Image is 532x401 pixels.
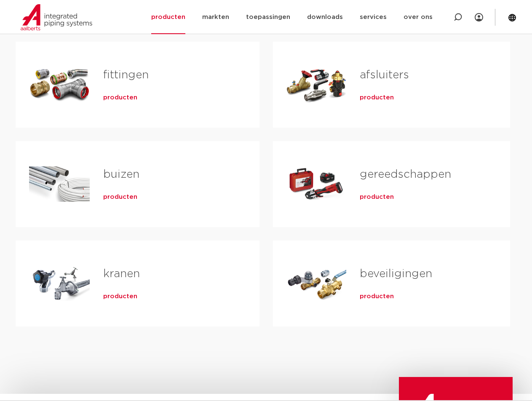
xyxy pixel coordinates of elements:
a: gereedschappen [360,169,451,180]
a: afsluiters [360,70,409,80]
a: producten [360,292,394,301]
a: producten [103,94,137,102]
a: fittingen [103,70,149,80]
a: producten [360,193,394,201]
a: producten [103,292,137,301]
a: kranen [103,268,140,279]
a: beveiligingen [360,268,432,279]
a: producten [360,94,394,102]
a: producten [103,193,137,201]
a: buizen [103,169,139,180]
